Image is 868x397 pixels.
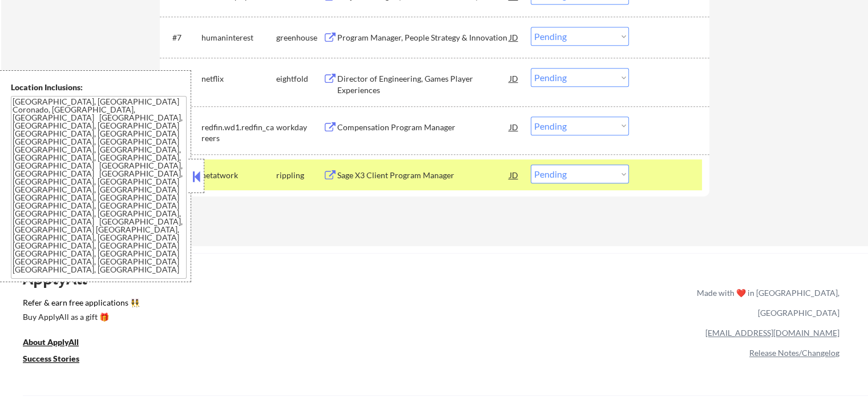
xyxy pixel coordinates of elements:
[337,73,510,95] div: Director of Engineering, Games Player Experiences
[508,68,520,89] div: JD
[276,122,323,133] div: workday
[201,170,276,181] div: netatwork
[276,170,323,181] div: rippling
[692,283,839,323] div: Made with ❤️ in [GEOGRAPHIC_DATA], [GEOGRAPHIC_DATA]
[172,32,192,43] div: #7
[201,73,276,85] div: netflix
[201,122,276,144] div: redfin.wd1.redfin_careers
[23,354,79,363] u: Success Stories
[11,82,187,93] div: Location Inclusions:
[337,122,510,133] div: Compensation Program Manager
[23,313,137,321] div: Buy ApplyAll as a gift 🎁
[705,328,839,338] a: [EMAIL_ADDRESS][DOMAIN_NAME]
[23,337,79,347] u: About ApplyAll
[508,117,520,137] div: JD
[337,32,510,43] div: Program Manager, People Strategy & Innovation
[23,269,100,288] div: ApplyAll
[337,170,510,181] div: Sage X3 Client Program Manager
[508,27,520,47] div: JD
[23,311,137,325] a: Buy ApplyAll as a gift 🎁
[276,73,323,85] div: eightfold
[23,336,95,350] a: About ApplyAll
[508,165,520,185] div: JD
[276,32,323,43] div: greenhouse
[23,299,458,311] a: Refer & earn free applications 👯‍♀️
[201,32,276,43] div: humaninterest
[23,352,95,367] a: Success Stories
[749,348,839,358] a: Release Notes/Changelog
